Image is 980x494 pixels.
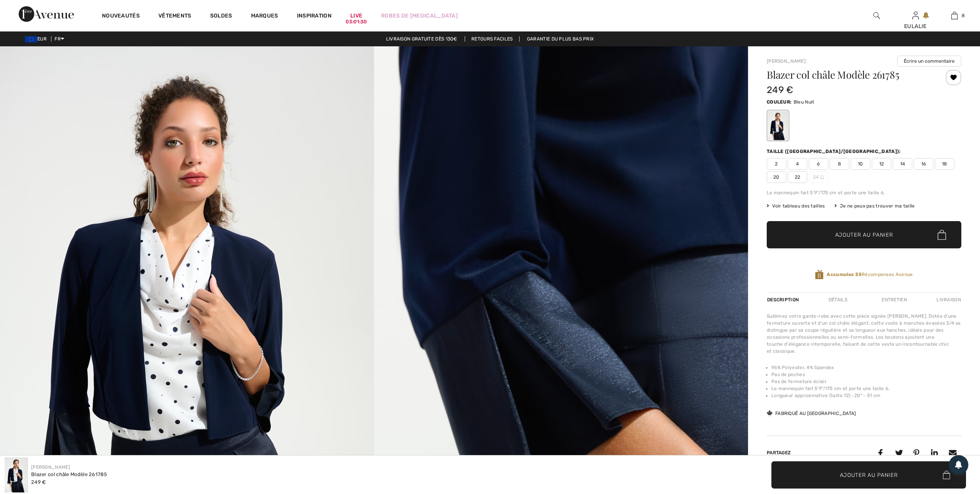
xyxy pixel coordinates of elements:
a: Marques [251,12,278,21]
div: Livraison [934,293,961,307]
a: [PERSON_NAME] [767,58,806,64]
img: recherche [873,11,880,20]
span: Ajouter au panier [840,471,898,479]
span: 24 [809,171,828,183]
a: Vêtements [158,12,191,21]
a: Garantie du plus bas prix [521,36,601,42]
a: Soldes [210,12,232,21]
a: 8 [935,11,973,20]
a: Retours faciles [465,36,520,42]
button: Écrire un commentaire [897,56,961,67]
a: Livraison gratuite dès 130€ [380,36,464,42]
div: Détails [822,293,854,307]
a: Robes de [MEDICAL_DATA] [381,12,458,20]
a: [PERSON_NAME] [31,464,70,470]
span: EUR [25,36,50,42]
img: Blazer Col Ch&acirc;le mod&egrave;le 261785 [5,457,28,492]
div: Fabriqué au [GEOGRAPHIC_DATA] [767,410,856,417]
li: Pas de fermeture éclair [771,378,961,385]
img: Récompenses Avenue [815,269,824,280]
span: 8 [962,12,965,19]
div: Je ne peux pas trouver ma taille [834,202,915,209]
li: Longueur approximative (taille 12) : 20" - 51 cm [771,392,961,399]
span: Couleur: [767,99,792,105]
span: 6 [809,158,828,170]
img: Bag.svg [938,230,946,240]
span: Ajouter au panier [835,231,893,239]
div: Le mannequin fait 5'9"/175 cm et porte une taille 6. [767,189,961,196]
div: EULALIE [896,22,934,30]
img: ring-m.svg [820,175,824,179]
span: 4 [788,158,807,170]
button: Ajouter au panier [767,221,961,248]
span: 2 [767,158,786,170]
span: Récompenses Avenue [827,271,913,278]
div: 03:01:30 [346,18,367,26]
div: Bleu Nuit [768,111,788,140]
button: Ajouter au panier [771,461,966,489]
img: Mon panier [951,11,958,20]
a: Live03:01:30 [350,12,362,20]
div: Description [767,293,801,307]
span: Voir tableau des tailles [767,202,825,209]
span: Partagez [767,450,791,455]
span: 14 [893,158,912,170]
span: 22 [788,171,807,183]
span: FR [54,36,64,42]
span: 249 € [31,479,46,485]
span: Inspiration [297,12,332,21]
img: Euro [25,36,37,42]
li: Le mannequin fait 5'9"/175 cm et porte une taille 6. [771,385,961,392]
a: Nouveautés [102,12,140,21]
img: Bag.svg [943,471,950,479]
li: 96% Polyester, 4% Spandex [771,364,961,371]
span: 16 [914,158,933,170]
li: Pas de poches [771,371,961,378]
img: 1ère Avenue [19,6,74,22]
strong: Accumulez 35 [827,272,862,277]
div: Entretien [875,293,913,307]
h1: Blazer col châle Modèle 261785 [767,70,929,80]
span: 249 € [767,84,794,95]
span: 20 [767,171,786,183]
div: Blazer col châle Modèle 261785 [31,471,107,478]
span: 10 [851,158,870,170]
div: Taille ([GEOGRAPHIC_DATA]/[GEOGRAPHIC_DATA]): [767,148,903,155]
span: 12 [872,158,891,170]
a: Se connecter [912,12,919,19]
div: Sublimez votre garde-robe avec cette pièce signée [PERSON_NAME]. Dotée d'une fermeture ouverte et... [767,313,961,355]
span: 18 [935,158,954,170]
img: Mes infos [912,11,919,20]
span: Bleu Nuit [794,99,815,105]
span: 8 [830,158,849,170]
